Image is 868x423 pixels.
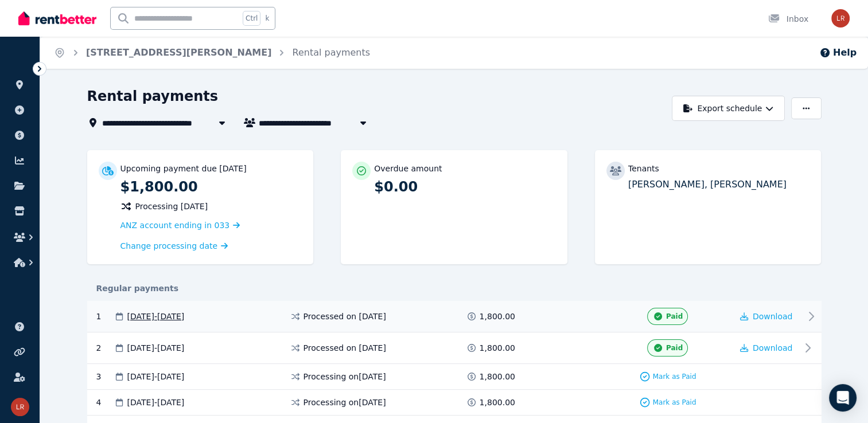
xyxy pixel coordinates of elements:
[374,178,556,196] p: $0.00
[374,163,442,174] p: Overdue amount
[87,87,219,105] h1: Rental payments
[303,342,386,354] span: Processed on [DATE]
[628,163,659,174] p: Tenants
[96,371,114,382] div: 3
[753,312,793,321] span: Download
[127,397,185,408] span: [DATE] - [DATE]
[740,311,793,322] button: Download
[653,372,696,381] span: Mark as Paid
[120,240,228,252] a: Change processing date
[819,46,857,60] button: Help
[753,343,793,352] span: Download
[653,398,696,407] span: Mark as Paid
[740,342,793,354] button: Download
[672,96,785,121] button: Export schedule
[829,384,857,412] div: Open Intercom Messenger
[831,9,850,28] img: Lisa Roberts
[480,397,515,408] span: 1,800.00
[96,397,114,408] div: 4
[480,311,515,322] span: 1,800.00
[666,343,683,352] span: Paid
[135,201,208,212] span: Processing [DATE]
[666,312,683,321] span: Paid
[303,397,386,408] span: Processing on [DATE]
[480,342,515,354] span: 1,800.00
[18,10,96,27] img: RentBetter
[87,283,822,294] div: Regular payments
[480,371,515,382] span: 1,800.00
[120,240,218,252] span: Change processing date
[303,371,386,382] span: Processing on [DATE]
[127,371,185,382] span: [DATE] - [DATE]
[127,311,185,322] span: [DATE] - [DATE]
[96,339,114,357] div: 2
[86,47,271,58] a: [STREET_ADDRESS][PERSON_NAME]
[243,11,260,26] span: Ctrl
[120,221,230,230] span: ANZ account ending in 033
[40,37,384,69] nav: Breadcrumb
[628,178,810,191] p: [PERSON_NAME], [PERSON_NAME]
[120,178,302,196] p: $1,800.00
[96,308,114,325] div: 1
[768,13,808,25] div: Inbox
[120,163,247,174] p: Upcoming payment due [DATE]
[265,14,269,23] span: k
[292,47,370,58] a: Rental payments
[11,398,29,416] img: Lisa Roberts
[303,311,386,322] span: Processed on [DATE]
[127,342,185,354] span: [DATE] - [DATE]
